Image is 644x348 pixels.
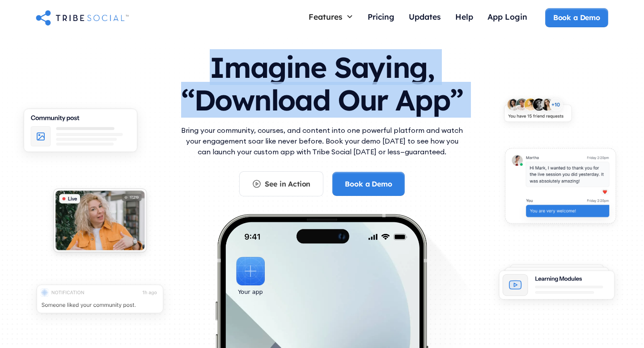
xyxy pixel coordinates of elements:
a: Updates [402,8,448,27]
div: Features [301,8,360,25]
a: Book a Demo [545,8,608,27]
div: See in Action [265,179,310,189]
div: Your app [238,287,263,297]
div: Updates [409,12,441,21]
a: Book a Demo [332,172,404,196]
img: An illustration of Learning Modules [489,259,624,312]
p: Bring your community, courses, and content into one powerful platform and watch your engagement s... [179,125,465,157]
a: Pricing [360,8,402,27]
a: App Login [480,8,534,27]
img: An illustration of push notification [26,277,174,327]
a: Help [448,8,480,27]
div: App Login [487,12,527,21]
h1: Imagine Saying, “Download Our App” [179,42,465,121]
img: An illustration of Live video [45,182,155,263]
img: An illustration of chat [496,142,625,235]
img: An illustration of Community Feed [13,101,148,166]
img: An illustration of New friends requests [496,92,580,132]
a: home [36,8,129,26]
div: Pricing [368,12,394,21]
div: Features [309,12,343,21]
a: See in Action [239,171,323,196]
div: Help [455,12,473,21]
